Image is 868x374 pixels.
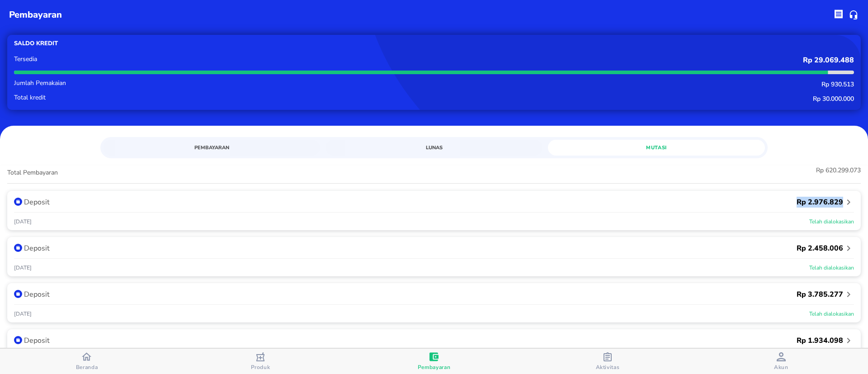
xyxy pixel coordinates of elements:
[14,290,22,298] img: k9tL1lISMAAAAAElFTkSuQmCC
[797,289,843,300] p: Rp 3.785.277
[816,166,861,180] p: Rp 620.299.073
[347,349,521,374] button: Pembayaran
[100,137,768,156] div: simple tabs
[14,242,434,254] div: Deposit
[596,364,620,371] span: Aktivitas
[364,80,854,89] p: Rp 930.513
[774,364,788,371] span: Akun
[14,196,434,208] div: Deposit
[14,289,434,300] div: Deposit
[797,243,843,254] p: Rp 2.458.006
[14,336,22,344] img: k9tL1lISMAAAAAElFTkSuQmCC
[364,56,854,65] p: Rp 29.069.488
[14,264,434,272] p: [DATE]
[548,140,765,156] a: Mutasi
[14,198,22,206] img: k9tL1lISMAAAAAElFTkSuQmCC
[434,310,854,318] p: Telah dialokasikan
[553,143,759,152] span: Mutasi
[14,95,364,101] p: Total kredit
[14,80,364,86] p: Jumlah Pemakaian
[14,310,434,318] p: [DATE]
[521,349,694,374] button: Aktivitas
[7,166,434,180] p: Total Pembayaran
[434,264,854,272] p: Telah dialokasikan
[108,143,315,152] span: Pembayaran
[694,349,868,374] button: Akun
[325,140,542,156] a: Lunas
[251,364,270,371] span: Produk
[103,140,320,156] a: Pembayaran
[434,218,854,226] p: Telah dialokasikan
[418,364,451,371] span: Pembayaran
[9,8,62,22] p: pembayaran
[797,335,843,346] p: Rp 1.934.098
[14,218,434,226] p: [DATE]
[14,39,434,48] p: Saldo kredit
[174,349,347,374] button: Produk
[331,143,537,152] span: Lunas
[14,244,22,252] img: k9tL1lISMAAAAAElFTkSuQmCC
[364,95,854,103] p: Rp 30.000.000
[14,56,364,62] p: Tersedia
[797,197,843,208] p: Rp 2.976.829
[76,364,98,371] span: Beranda
[14,335,434,346] div: Deposit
